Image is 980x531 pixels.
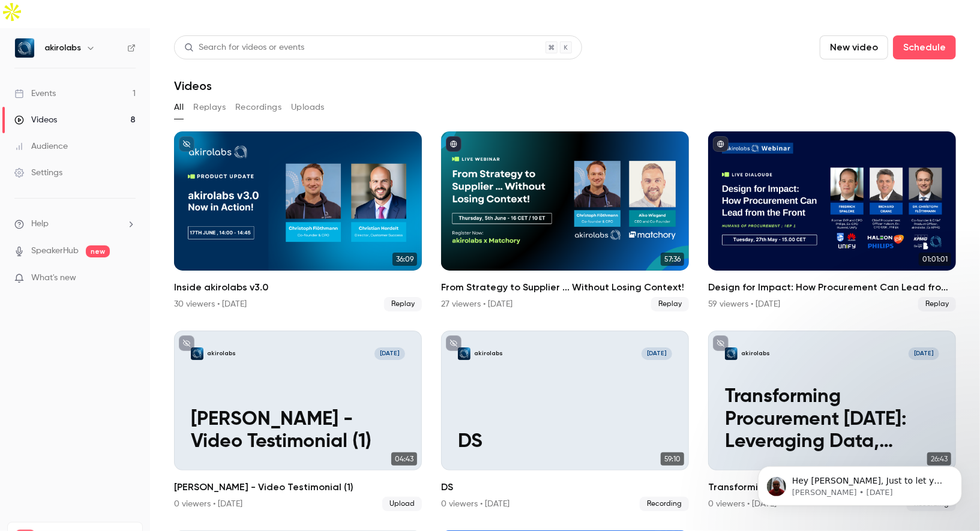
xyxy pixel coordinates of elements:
[713,335,729,351] button: unpublished
[191,409,405,454] p: [PERSON_NAME] - Video Testimonial (1)
[174,298,247,310] div: 30 viewers • [DATE]
[708,280,956,295] h2: Design for Impact: How Procurement Can Lead from the Front
[708,131,956,311] a: 01:01:01Design for Impact: How Procurement Can Lead from the Front59 viewers • [DATE]Replay
[374,347,405,360] span: [DATE]
[713,136,729,152] button: published
[193,98,226,117] button: Replays
[661,253,684,266] span: 57:36
[458,431,672,453] p: DS
[179,335,194,351] button: unpublished
[708,331,956,511] a: Transforming Procurement Today: Leveraging Data, Market Intelligence & AI for Strategic Category ...
[446,136,461,152] button: published
[708,498,777,510] div: 0 viewers • [DATE]
[708,298,780,310] div: 59 viewers • [DATE]
[179,136,194,152] button: unpublished
[174,331,422,511] a: Elouise Epstein - Video Testimonial (1)akirolabs[DATE][PERSON_NAME] - Video Testimonial (1)04:43[...
[31,272,76,284] span: What's new
[441,480,689,494] h2: DS
[392,253,417,266] span: 36:09
[391,452,417,466] span: 04:43
[741,349,770,358] p: akirolabs
[474,349,503,358] p: akirolabs
[31,218,49,230] span: Help
[640,497,689,511] span: Recording
[441,331,689,511] li: DS
[291,98,325,117] button: Uploads
[207,349,236,358] p: akirolabs
[458,347,470,360] img: DS
[174,331,422,511] li: Elouise Epstein - Video Testimonial (1)
[725,386,939,453] p: Transforming Procurement [DATE]: Leveraging Data, Market Intelligence & AI for Strategic Category...
[441,280,689,295] h2: From Strategy to Supplier ... Without Losing Context!
[441,498,510,510] div: 0 viewers • [DATE]
[191,347,203,360] img: Elouise Epstein - Video Testimonial (1)
[740,441,980,525] iframe: Intercom notifications message
[174,498,242,510] div: 0 viewers • [DATE]
[174,79,212,93] h1: Videos
[893,35,956,59] button: Schedule
[708,480,956,494] h2: Transforming Procurement [DATE]: Leveraging Data, Market Intelligence & AI for Strategic Category...
[235,98,281,117] button: Recordings
[384,297,422,311] span: Replay
[174,98,184,117] button: All
[708,131,956,311] li: Design for Impact: How Procurement Can Lead from the Front
[909,347,939,360] span: [DATE]
[174,131,422,311] a: 36:09Inside akirolabs v3.030 viewers • [DATE]Replay
[174,480,422,494] h2: [PERSON_NAME] - Video Testimonial (1)
[15,38,34,58] img: akirolabs
[441,331,689,511] a: DSakirolabs[DATE]DS59:10DS0 viewers • [DATE]Recording
[441,131,689,311] a: 57:36From Strategy to Supplier ... Without Losing Context!27 viewers • [DATE]Replay
[14,88,56,100] div: Events
[661,452,684,466] span: 59:10
[441,298,513,310] div: 27 viewers • [DATE]
[184,41,304,54] div: Search for videos or events
[14,140,68,152] div: Audience
[14,218,136,230] li: help-dropdown-opener
[14,114,57,126] div: Videos
[44,42,81,54] h6: akirolabs
[651,297,689,311] span: Replay
[174,131,422,311] li: Inside akirolabs v3.0
[441,131,689,311] li: From Strategy to Supplier ... Without Losing Context!
[174,280,422,295] h2: Inside akirolabs v3.0
[86,245,110,257] span: new
[725,347,738,360] img: Transforming Procurement Today: Leveraging Data, Market Intelligence & AI for Strategic Category ...
[820,35,888,59] button: New video
[918,297,956,311] span: Replay
[14,167,62,179] div: Settings
[382,497,422,511] span: Upload
[642,347,672,360] span: [DATE]
[446,335,461,351] button: unpublished
[31,245,79,257] a: SpeakerHub
[919,253,951,266] span: 01:01:01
